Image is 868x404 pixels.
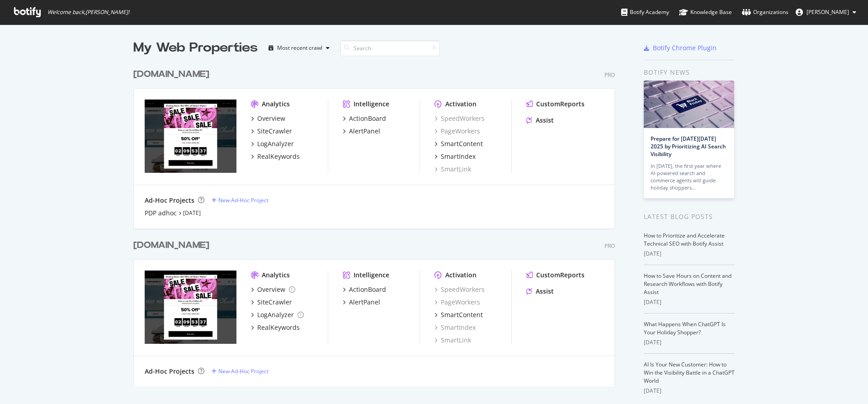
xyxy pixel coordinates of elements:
[644,232,725,247] a: How to Prioritize and Accelerate Technical SEO with Botify Assist
[251,114,285,123] a: Overview
[434,127,480,136] a: PageWorkers
[257,323,300,332] div: RealKeywords
[354,271,389,280] div: Intelligence
[262,100,290,109] div: Analytics
[343,298,380,307] a: AlertPanel
[441,310,483,319] div: SmartContent
[644,298,735,306] div: [DATE]
[644,272,731,296] a: How to Save Hours on Content and Research Workflows with Botify Assist
[536,271,585,280] div: CustomReports
[145,196,194,205] div: Ad-Hoc Projects
[434,165,471,174] div: SmartLink
[644,250,735,258] div: [DATE]
[434,139,483,148] a: SmartContent
[644,320,726,336] a: What Happens When ChatGPT Is Your Holiday Shopper?
[349,285,386,294] div: ActionBoard
[621,8,669,17] div: Botify Academy
[133,68,209,81] div: [DOMAIN_NAME]
[257,310,294,319] div: LogAnalyzer
[445,271,476,280] div: Activation
[340,40,440,56] input: Search
[343,114,386,123] a: ActionBoard
[526,287,554,296] a: Assist
[807,8,849,16] span: Matthew Liljegren
[145,271,236,344] img: conversedataimport.com
[265,41,333,55] button: Most recent crawl
[257,285,285,294] div: Overview
[742,8,788,17] div: Organizations
[257,298,292,307] div: SiteCrawler
[441,139,483,148] div: SmartContent
[644,387,735,395] div: [DATE]
[133,39,258,57] div: My Web Properties
[251,310,304,319] a: LogAnalyzer
[644,81,734,128] img: Prepare for Black Friday 2025 by Prioritizing AI Search Visibility
[251,285,295,294] a: Overview
[251,152,300,161] a: RealKeywords
[251,298,292,307] a: SiteCrawler
[183,209,201,217] a: [DATE]
[133,239,213,252] a: [DOMAIN_NAME]
[262,271,290,280] div: Analytics
[343,127,380,136] a: AlertPanel
[651,135,726,158] a: Prepare for [DATE][DATE] 2025 by Prioritizing AI Search Visibility
[644,361,735,385] a: AI Is Your New Customer: How to Win the Visibility Battle in a ChatGPT World
[343,285,386,294] a: ActionBoard
[445,100,476,109] div: Activation
[145,209,177,218] a: PDP adhoc
[257,139,294,148] div: LogAnalyzer
[434,114,485,123] a: SpeedWorkers
[212,196,269,204] a: New Ad-Hoc Project
[251,127,292,136] a: SiteCrawler
[349,298,380,307] div: AlertPanel
[526,100,585,109] a: CustomReports
[434,336,471,345] a: SmartLink
[277,45,322,51] div: Most recent crawl
[212,367,269,375] a: New Ad-Hoc Project
[257,114,285,123] div: Overview
[644,43,717,52] a: Botify Chrome Plugin
[434,310,483,319] a: SmartContent
[47,9,129,16] span: Welcome back, [PERSON_NAME] !
[644,67,735,77] div: Botify news
[218,367,269,375] div: New Ad-Hoc Project
[526,116,554,125] a: Assist
[133,68,213,81] a: [DOMAIN_NAME]
[536,116,554,125] div: Assist
[349,114,386,123] div: ActionBoard
[679,8,732,17] div: Knowledge Base
[218,196,269,204] div: New Ad-Hoc Project
[434,298,480,307] a: PageWorkers
[434,285,485,294] a: SpeedWorkers
[251,323,300,332] a: RealKeywords
[251,139,294,148] a: LogAnalyzer
[133,239,209,252] div: [DOMAIN_NAME]
[536,287,554,296] div: Assist
[145,367,194,376] div: Ad-Hoc Projects
[349,127,380,136] div: AlertPanel
[526,271,585,280] a: CustomReports
[653,43,717,52] div: Botify Chrome Plugin
[604,242,615,250] div: Pro
[354,100,389,109] div: Intelligence
[651,162,727,191] div: In [DATE], the first year where AI-powered search and commerce agents will guide holiday shoppers…
[644,338,735,347] div: [DATE]
[604,71,615,79] div: Pro
[257,127,292,136] div: SiteCrawler
[441,152,476,161] div: SmartIndex
[788,5,863,19] button: [PERSON_NAME]
[145,100,236,173] img: www.converse.com
[133,57,622,386] div: grid
[257,152,300,161] div: RealKeywords
[644,212,735,222] div: Latest Blog Posts
[536,100,585,109] div: CustomReports
[434,323,476,332] a: SmartIndex
[434,152,476,161] a: SmartIndex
